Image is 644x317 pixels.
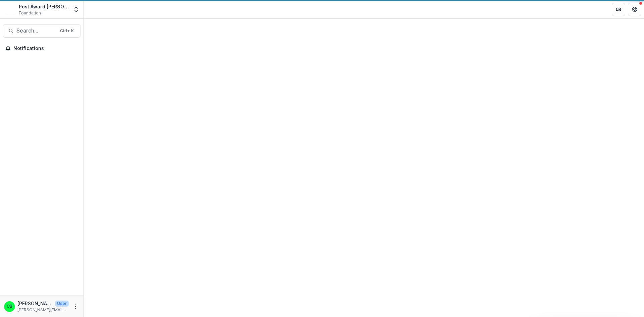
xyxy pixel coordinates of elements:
[3,24,81,38] button: Search...
[71,303,79,311] button: More
[13,46,78,51] span: Notifications
[16,28,56,34] span: Search...
[19,3,69,10] div: Post Award [PERSON_NAME] Childs Memorial Fund
[17,307,69,313] p: [PERSON_NAME][EMAIL_ADDRESS][PERSON_NAME][DOMAIN_NAME]
[628,3,641,16] button: Get Help
[17,300,52,307] p: [PERSON_NAME]
[71,3,81,16] button: Open entity switcher
[87,4,115,14] nav: breadcrumb
[55,301,69,307] p: User
[3,43,81,54] button: Notifications
[19,10,41,16] span: Foundation
[612,3,625,16] button: Partners
[59,27,75,35] div: Ctrl + K
[7,304,12,309] div: Christina Bruno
